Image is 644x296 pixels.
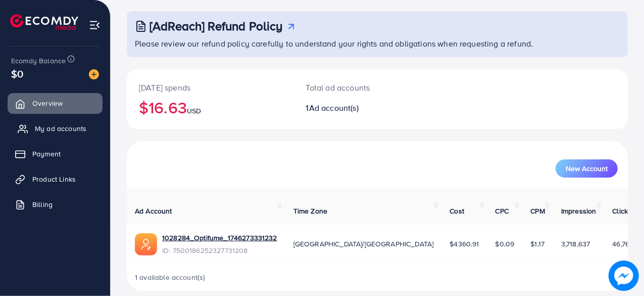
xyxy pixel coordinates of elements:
[139,98,282,117] h2: $16.63
[11,66,23,81] span: $0
[8,93,103,113] a: Overview
[613,206,632,216] span: Clicks
[32,199,53,209] span: Billing
[32,98,63,108] span: Overview
[162,233,277,243] a: 1028284_Optifume_1746273331232
[135,272,206,282] span: 1 available account(s)
[139,81,282,94] p: [DATE] spends
[306,103,407,113] h2: 1
[293,206,327,216] span: Time Zone
[8,144,103,164] a: Payment
[561,239,590,249] span: 3,718,637
[8,194,103,215] a: Billing
[10,14,78,30] img: logo
[135,37,622,50] p: Please review our refund policy carefully to understand your rights and obligations when requesti...
[187,106,201,116] span: USD
[609,261,639,291] img: image
[566,165,608,172] span: New Account
[150,19,283,33] h3: [AdReach] Refund Policy
[32,149,61,159] span: Payment
[135,206,172,216] span: Ad Account
[450,206,464,216] span: Cost
[89,19,101,31] img: menu
[531,239,545,249] span: $1.17
[89,69,99,79] img: image
[306,81,407,94] p: Total ad accounts
[496,206,509,216] span: CPC
[450,239,479,249] span: $4360.91
[561,206,597,216] span: Impression
[35,123,86,134] span: My ad accounts
[309,102,359,113] span: Ad account(s)
[531,206,545,216] span: CPM
[135,233,157,256] img: ic-ads-acc.e4c84228.svg
[8,118,103,139] a: My ad accounts
[11,56,66,66] span: Ecomdy Balance
[556,159,618,178] button: New Account
[613,239,634,249] span: 46,760
[162,245,277,256] span: ID: 7500186252327731208
[32,174,76,184] span: Product Links
[293,239,434,249] span: [GEOGRAPHIC_DATA]/[GEOGRAPHIC_DATA]
[496,239,515,249] span: $0.09
[8,169,103,189] a: Product Links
